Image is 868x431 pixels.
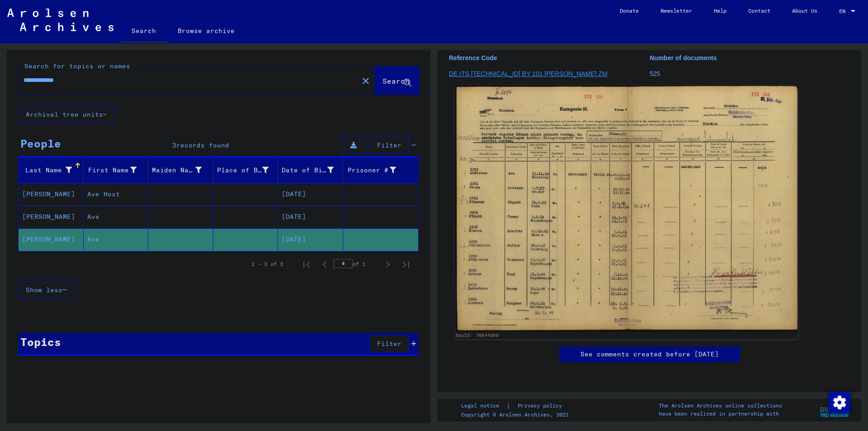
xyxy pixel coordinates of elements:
[650,69,850,79] p: 525
[87,163,148,177] div: First Name
[121,20,167,43] a: Search
[24,62,130,70] mat-label: Search for topics or names
[357,71,375,90] button: Clear
[449,54,497,62] b: Reference Code
[510,401,573,411] a: Privacy policy
[167,20,245,42] a: Browse archive
[343,157,419,183] mat-header-cell: Prisoner #
[829,392,850,413] img: Change consent
[360,76,371,86] mat-icon: close
[20,334,61,350] div: Topics
[19,157,84,183] mat-header-cell: Last Name
[7,9,113,31] img: Arolsen_neg.svg
[347,163,408,177] div: Prisoner #
[659,410,782,418] p: have been realized in partnership with
[217,166,269,175] div: Place of Birth
[26,286,62,294] span: Show less
[449,70,608,77] a: DE ITS [TECHNICAL_ID] BY 101 [PERSON_NAME] ZM
[84,157,149,183] mat-header-cell: First Name
[297,255,316,273] button: First page
[213,157,278,183] mat-header-cell: Place of Birth
[375,66,419,95] button: Search
[217,163,280,177] div: Place of Birth
[461,411,573,419] p: Copyright © Arolsen Archives, 2021
[172,141,176,149] span: 3
[455,85,798,332] img: 001.jpg
[20,135,61,152] div: People
[251,260,283,268] div: 1 – 3 of 3
[278,183,343,205] mat-cell: [DATE]
[84,183,149,205] mat-cell: Ave Host
[382,76,410,85] span: Search
[316,255,334,273] button: Previous page
[87,166,137,175] div: First Name
[22,166,72,175] div: Last Name
[347,166,396,175] div: Prisoner #
[84,228,149,251] mat-cell: Ave
[580,350,719,359] a: See comments created before [DATE]
[176,141,229,149] span: records found
[369,137,409,154] button: Filter
[18,281,75,298] button: Show less
[282,166,334,175] div: Date of Birth
[282,163,345,177] div: Date of Birth
[152,163,213,177] div: Maiden Name
[22,163,83,177] div: Last Name
[18,106,114,123] button: Archival tree units
[278,157,343,183] mat-header-cell: Date of Birth
[461,401,573,411] div: |
[19,228,84,251] mat-cell: [PERSON_NAME]
[19,183,84,205] mat-cell: [PERSON_NAME]
[377,340,401,348] span: Filter
[461,401,506,411] a: Legal notice
[278,206,343,228] mat-cell: [DATE]
[839,8,849,14] span: EN
[397,255,415,273] button: Last page
[148,157,213,183] mat-header-cell: Maiden Name
[19,206,84,228] mat-cell: [PERSON_NAME]
[818,398,852,421] img: yv_logo.png
[377,141,401,149] span: Filter
[379,255,397,273] button: Next page
[278,228,343,251] mat-cell: [DATE]
[152,166,202,175] div: Maiden Name
[334,260,379,268] div: of 1
[84,206,149,228] mat-cell: Ave
[369,335,409,352] button: Filter
[456,333,499,338] a: DocID: 70044500
[659,402,782,410] p: The Arolsen Archives online collections
[650,54,717,62] b: Number of documents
